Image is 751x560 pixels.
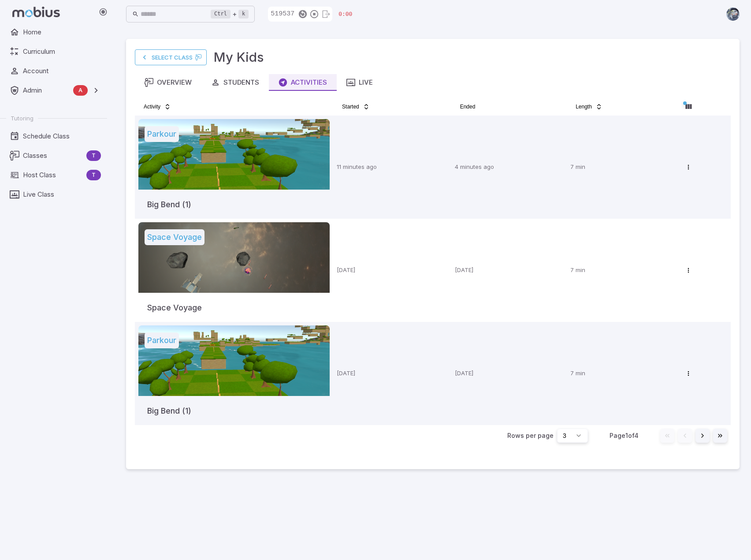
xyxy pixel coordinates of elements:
[320,7,331,21] button: Leave Activity
[455,100,481,114] button: Ended
[86,171,101,179] span: T
[338,10,352,19] p: Time Remaining
[135,49,207,65] a: Select Class
[23,151,83,161] span: Classes
[11,114,33,122] span: Tutoring
[211,10,231,19] kbd: Ctrl
[455,163,564,172] p: Oct 7 10:11:29 AM
[337,266,448,275] p: Sep 27 10:52:49 PM
[576,103,592,110] span: Length
[681,100,695,114] button: Column visibility
[337,369,448,378] p: Sep 27 9:41:50 PM
[337,163,448,172] p: Oct 7 10:04:29 AM
[337,100,375,114] button: Started
[147,293,202,314] h5: Space Voyage
[268,7,332,22] div: Join Code - Students can join by entering this code
[455,266,564,275] p: Sep 27 11:10:53 PM
[507,431,554,440] p: Rows per page
[342,103,359,110] span: Started
[23,190,101,199] span: Live Class
[211,9,249,19] div: +
[144,103,160,110] span: Activity
[23,47,101,56] span: Curriculum
[211,78,259,87] div: Students
[570,163,674,172] p: 7 min
[570,369,674,378] p: 7 min
[570,100,608,114] button: Length
[23,131,101,141] span: Schedule Class
[268,9,294,19] p: 519537
[346,78,373,87] div: Live
[138,100,176,114] button: Activity
[145,332,179,348] h5: Parkour
[460,103,476,110] span: Ended
[279,78,327,87] div: Activities
[297,7,309,21] button: Resend Code
[147,190,191,211] h5: Big Bend (1)
[73,86,88,95] span: A
[145,126,179,142] h5: Parkour
[570,266,674,275] p: 7 min
[602,431,646,440] div: Page 1 of 4
[145,78,192,87] div: Overview
[86,151,101,160] span: T
[238,10,249,19] kbd: k
[23,66,101,76] span: Account
[23,86,70,95] span: Admin
[23,170,83,180] span: Host Class
[145,229,204,245] h5: Space Voyage
[455,369,564,378] p: Sep 27 9:50:12 PM
[726,7,740,21] img: andrew.jpg
[214,48,264,67] h3: My Kids
[23,27,101,37] span: Home
[147,396,191,417] h5: Big Bend (1)
[309,7,320,21] button: End Activity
